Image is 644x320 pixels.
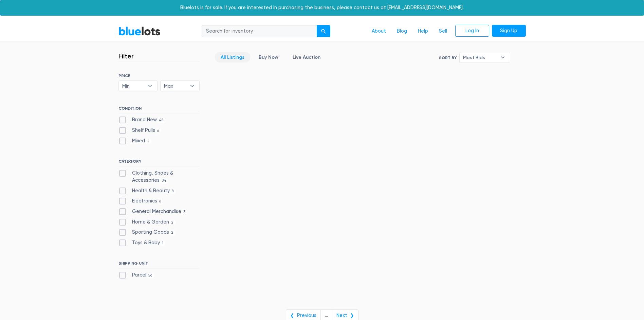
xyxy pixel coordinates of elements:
[185,81,199,91] b: ▾
[118,197,163,205] label: Electronics
[181,209,188,215] span: 3
[164,81,186,91] span: Max
[118,137,152,145] label: Mixed
[434,25,453,38] a: Sell
[118,261,200,268] h6: SHIPPING UNIT
[202,25,317,37] input: Search for inventory
[118,116,166,124] label: Brand New
[439,55,457,61] label: Sort By
[118,52,134,60] h3: Filter
[155,128,161,134] span: 6
[160,241,166,246] span: 1
[391,25,412,38] a: Blog
[118,239,166,247] label: Toys & Baby
[118,271,154,279] label: Parcel
[253,52,284,63] a: Buy Now
[118,127,161,134] label: Shelf Pulls
[146,273,154,278] span: 56
[118,208,188,215] label: General Merchandise
[118,73,200,78] h6: PRICE
[287,52,326,63] a: Live Auction
[169,220,176,225] span: 2
[169,230,176,236] span: 2
[118,159,200,166] h6: CATEGORY
[118,218,176,226] label: Home & Garden
[122,81,145,91] span: Min
[157,118,166,123] span: 48
[496,52,510,63] b: ▾
[463,52,497,63] span: Most Bids
[492,25,526,37] a: Sign Up
[118,229,176,236] label: Sporting Goods
[366,25,391,38] a: About
[143,81,157,91] b: ▾
[157,199,163,205] span: 6
[145,139,152,144] span: 2
[118,26,161,36] a: BlueLots
[118,187,176,195] label: Health & Beauty
[412,25,434,38] a: Help
[455,25,489,37] a: Log In
[215,52,250,63] a: All Listings
[170,189,176,194] span: 8
[118,170,200,184] label: Clothing, Shoes & Accessories
[118,106,200,113] h6: CONDITION
[160,178,169,184] span: 34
